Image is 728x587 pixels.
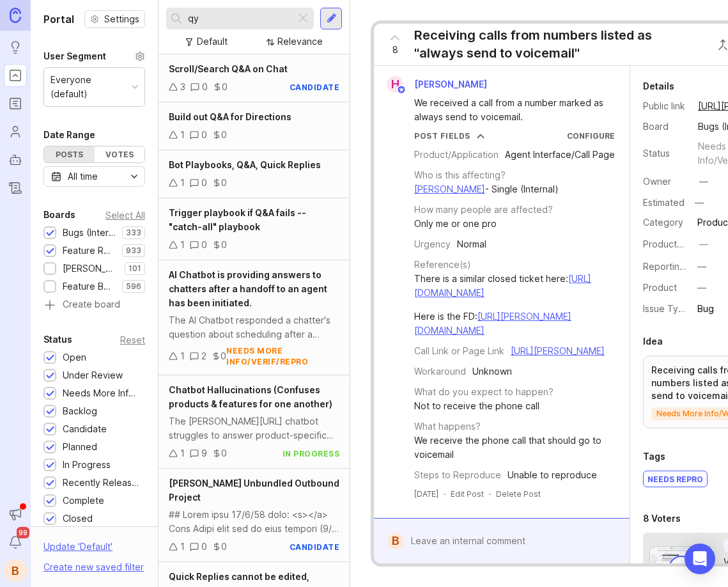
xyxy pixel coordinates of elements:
div: needs more info/verif/repro [226,345,339,367]
div: 1 [180,349,185,363]
a: Scroll/Search Q&A on Chat300candidate [159,54,350,102]
div: 9 [201,446,207,460]
a: Trigger playbook if Q&A fails -- "catch-all" playbook100 [159,198,350,260]
div: Details [643,79,674,94]
div: The AI Chatbot responded a chatter's question about scheduling after a human handoff had already ... [169,313,339,341]
time: [DATE] [414,489,438,499]
div: Idea [643,334,663,349]
div: Votes [95,146,145,162]
div: 2 [201,349,206,363]
div: Open [63,350,86,364]
div: Posts [44,146,95,162]
div: All time [68,169,98,184]
div: Here is the FD: [414,309,615,338]
div: Only me or one pro [414,217,497,231]
a: Create board [43,300,145,311]
div: Public link [643,99,688,113]
div: Under Review [63,368,123,382]
span: AI Chatbot is providing answers to chatters after a handoff to an agent has been initiated. [169,269,327,308]
div: Boards [43,207,75,223]
div: [PERSON_NAME] (Public) [63,262,118,276]
div: 0 [201,128,207,142]
div: Backlog [63,404,97,418]
div: Steps to Reproduce [414,468,501,482]
button: Post Fields [414,130,484,141]
a: Users [4,120,27,143]
span: [PERSON_NAME] Unbundled Outbound Project [169,478,339,503]
p: 333 [126,228,141,238]
div: — [699,175,708,189]
div: 0 [221,128,227,142]
a: H[PERSON_NAME] [379,76,497,93]
div: Candidate [63,422,107,436]
div: Planned [63,440,97,454]
div: Delete Post [496,489,541,499]
span: Bot Playbooks, Q&A, Quick Replies [169,159,321,170]
div: Post Fields [414,130,470,141]
span: Build out Q&A for Directions [169,111,291,122]
div: 0 [201,540,207,554]
div: What do you expect to happen? [414,385,554,399]
a: Chatbot Hallucinations (Confuses products & features for one another)The [PERSON_NAME][URL] chatb... [159,375,350,469]
button: Notifications [4,531,27,554]
input: Search... [188,12,290,26]
div: Everyone (default) [50,73,127,101]
a: [URL][PERSON_NAME][DOMAIN_NAME] [414,311,571,336]
div: - Single (Internal) [414,182,559,196]
div: Owner [643,175,688,189]
div: ## Lorem ipsu 17/6/58 dolo: <s></a> Cons Adipi elit sed do eius tempori (9/7 utl) 7-3 etdolore ma... [169,508,339,536]
h1: Portal [43,12,74,27]
span: Chatbot Hallucinations (Confuses products & features for one another) [169,384,332,409]
div: 1 [180,540,185,554]
div: Reference(s) [414,258,471,272]
div: Reset [120,336,145,343]
a: AI Chatbot is providing answers to chatters after a handoff to an agent has been initiated.The AI... [159,260,350,375]
span: Scroll/Search Q&A on Chat [169,63,288,74]
div: Closed [63,512,93,526]
a: Portal [4,64,27,87]
div: 0 [221,349,226,363]
div: Call Link or Page Link [414,344,504,358]
div: How many people are affected? [414,203,553,217]
label: Issue Type [643,303,690,314]
div: Edit Post [451,489,484,499]
div: 1 [180,238,185,252]
label: Product [643,282,677,293]
div: Status [43,332,72,347]
div: Agent Interface/Call Page [505,148,615,162]
div: 3 [180,80,185,94]
a: Roadmaps [4,92,27,115]
div: Relevance [277,35,323,49]
div: Complete [63,494,104,508]
span: Trigger playbook if Q&A fails -- "catch-all" playbook [169,207,306,232]
div: 0 [222,80,228,94]
div: Urgency [414,237,451,251]
div: Unknown [472,364,512,379]
div: Date Range [43,127,95,143]
div: Bugs (Internal) [63,226,116,240]
div: 1 [180,176,185,190]
span: 8 [392,43,398,57]
div: Needs More Info/verif/repro [63,386,139,400]
div: · [489,489,491,499]
div: Open Intercom Messenger [685,544,715,574]
a: [PERSON_NAME] Unbundled Outbound Project## Lorem ipsu 17/6/58 dolo: <s></a> Cons Adipi elit sed d... [159,469,350,562]
span: [PERSON_NAME] [414,79,487,90]
a: Build out Q&A for Directions100 [159,102,350,150]
div: The [PERSON_NAME][URL] chatbot struggles to answer product-specific questions. It often confuses ... [169,414,339,442]
label: ProductboardID [643,239,711,249]
div: 0 [221,238,227,252]
div: We received a call from a number marked as always send to voicemail. [414,96,604,124]
div: Product/Application [414,148,499,162]
div: User Segment [43,49,106,64]
div: — [697,281,706,295]
button: ProductboardID [695,236,712,253]
span: Settings [104,13,139,26]
div: 1 [180,446,185,460]
div: Board [643,120,688,134]
div: B [4,559,27,582]
div: 0 [201,176,207,190]
a: Bot Playbooks, Q&A, Quick Replies100 [159,150,350,198]
div: 0 [221,446,227,460]
div: Workaround [414,364,466,379]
